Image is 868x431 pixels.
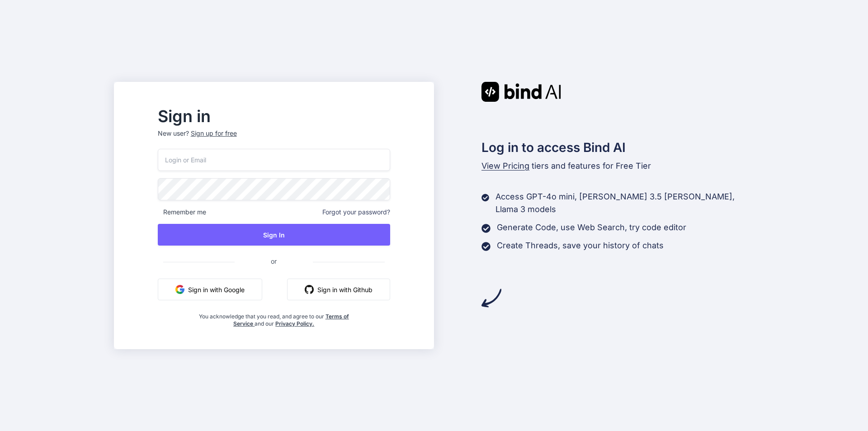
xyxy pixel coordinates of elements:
h2: Sign in [158,109,390,123]
a: Privacy Policy. [275,320,314,327]
div: You acknowledge that you read, and agree to our and our [196,308,351,327]
div: Sign up for free [191,129,237,138]
p: Access GPT-4o mini, [PERSON_NAME] 3.5 [PERSON_NAME], Llama 3 models [495,190,754,216]
button: Sign in with Github [287,279,390,300]
span: or [235,250,313,272]
p: Create Threads, save your history of chats [497,239,664,252]
img: Bind AI logo [481,82,561,102]
a: Terms of Service [233,313,349,327]
h2: Log in to access Bind AI [481,138,755,157]
img: arrow [481,288,501,308]
input: Login or Email [158,149,390,171]
p: tiers and features for Free Tier [481,160,755,172]
img: github [305,285,314,294]
button: Sign In [158,224,390,246]
span: Forgot your password? [322,208,390,217]
span: View Pricing [481,161,529,171]
p: Generate Code, use Web Search, try code editor [497,221,686,234]
button: Sign in with Google [158,279,262,300]
img: google [175,285,184,294]
p: New user? [158,129,390,149]
span: Remember me [158,208,206,217]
